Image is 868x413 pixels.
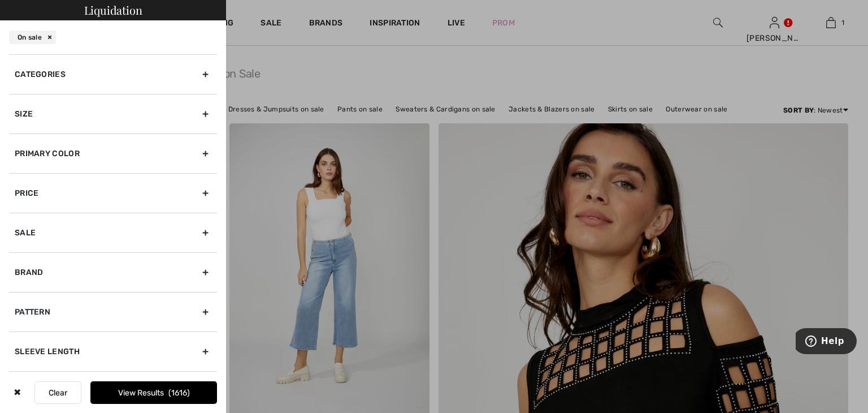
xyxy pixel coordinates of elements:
div: ✖ [9,381,25,404]
div: Dress Length [9,371,217,411]
div: Price [9,173,217,213]
button: Clear [34,381,81,404]
div: Primary Color [9,134,217,173]
div: Brand [9,252,217,292]
span: 1616 [168,388,190,398]
iframe: Opens a widget where you can find more information [796,328,857,356]
button: View Results1616 [90,381,217,404]
div: Size [9,94,217,134]
div: Sale [9,213,217,252]
div: Sleeve length [9,332,217,371]
div: Categories [9,54,217,94]
div: Pattern [9,292,217,332]
div: On sale [9,31,56,44]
